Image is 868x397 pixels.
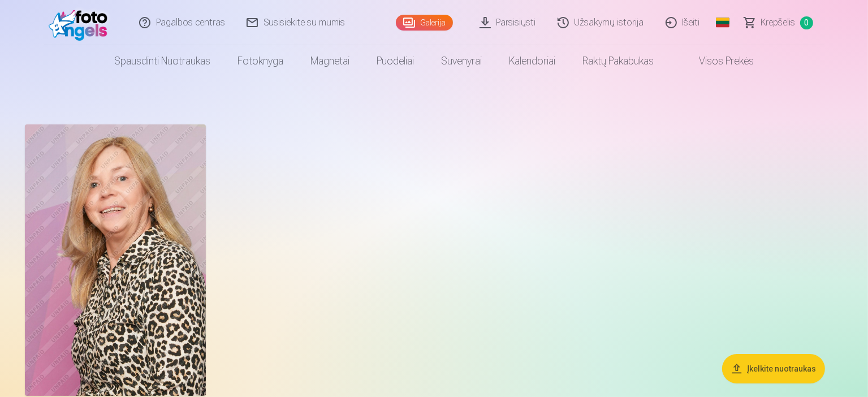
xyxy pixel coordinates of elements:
a: Raktų pakabukas [569,45,667,77]
a: Fotoknyga [224,45,297,77]
button: Įkelkite nuotraukas [722,354,825,383]
a: Galerija [396,15,453,31]
span: 0 [800,16,813,29]
a: Visos prekės [667,45,767,77]
img: /fa2 [49,5,114,41]
a: Magnetai [297,45,363,77]
a: Suvenyrai [427,45,495,77]
span: Krepšelis [761,16,796,29]
a: Puodeliai [363,45,427,77]
a: Spausdinti nuotraukas [101,45,224,77]
a: Kalendoriai [495,45,569,77]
